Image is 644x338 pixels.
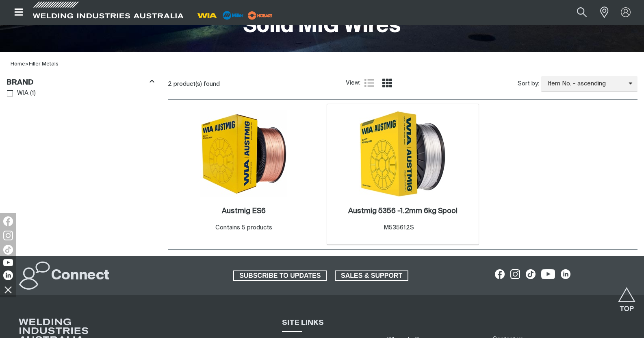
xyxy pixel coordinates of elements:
[618,287,636,305] button: Scroll to top
[25,61,29,67] span: >
[282,319,324,327] span: SITE LINKS
[3,259,13,266] img: YouTube
[30,89,36,98] span: ( 1 )
[17,89,28,98] span: WIA
[222,207,266,216] a: Austmig ES6
[200,110,287,197] img: Austmig ES6
[3,245,13,255] img: TikTok
[335,270,408,281] a: SALES & SUPPORT
[541,79,629,89] span: Item No. - ascending
[29,61,59,67] a: Filler Metals
[3,270,13,280] img: LinkedIn
[243,13,401,40] h1: Solid MIG Wires
[168,80,346,88] div: 2
[7,74,154,99] aside: Filters
[1,283,15,297] img: hide socials
[3,216,13,226] img: Facebook
[7,88,28,99] a: WIA
[336,270,408,281] span: SALES & SUPPORT
[558,3,596,22] input: Product name or item number...
[245,12,275,18] a: miller
[7,78,34,87] h3: Brand
[364,78,374,88] a: List view
[222,207,266,215] h2: Austmig ES6
[518,79,539,89] span: Sort by:
[7,76,154,87] div: Brand
[359,110,446,197] img: Austmig 5356 -1.2mm 6kg Spool
[384,225,414,231] span: M535612S
[215,223,272,233] div: Contains 5 products
[348,207,458,215] h2: Austmig 5356 -1.2mm 6kg Spool
[233,270,327,281] a: SUBSCRIBE TO UPDATES
[568,3,596,22] button: Search products
[3,231,13,240] img: Instagram
[173,81,220,87] span: product(s) found
[348,207,458,216] a: Austmig 5356 -1.2mm 6kg Spool
[168,74,637,94] section: Product list controls
[7,88,154,99] ul: Brand
[346,79,360,88] span: View:
[51,267,110,285] h2: Connect
[234,270,326,281] span: SUBSCRIBE TO UPDATES
[245,9,275,22] img: miller
[11,61,25,67] a: Home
